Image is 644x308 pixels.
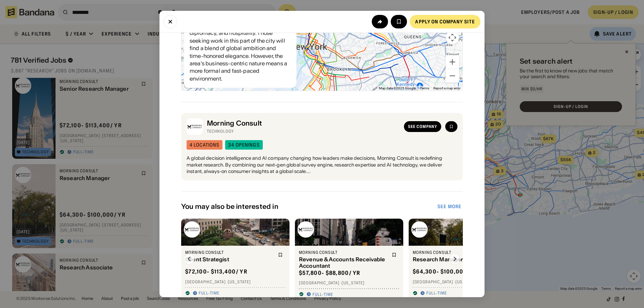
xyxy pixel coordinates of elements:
div: [GEOGRAPHIC_DATA] · [US_STATE] [413,279,513,285]
div: $ 72,100 - $113,400 / yr [185,268,248,275]
div: Client Strategist [185,256,274,263]
div: [GEOGRAPHIC_DATA] · [US_STATE] [185,279,285,285]
div: Morning Consult [207,119,400,127]
div: $ 57,800 - $88,800 / yr [299,269,361,277]
img: Morning Consult logo [184,221,200,238]
button: Zoom in [446,55,459,69]
img: Left Arrow [184,254,195,264]
img: Morning Consult logo [187,118,203,135]
div: Full-time [199,290,219,296]
img: Google [183,82,206,91]
div: Full-time [426,290,447,296]
div: Revenue & Accounts Receivable Accountant [299,256,388,269]
a: Open this area in Google Maps (opens a new window) [183,82,206,91]
div: Morning Consult [185,250,274,255]
a: Terms (opens in new tab) [420,86,429,90]
div: See more [437,204,461,209]
button: Map camera controls [446,31,459,44]
div: You may also be interested in [181,202,436,211]
div: $ 64,300 - $100,000 / yr [413,268,479,275]
div: Morning Consult [299,250,388,255]
div: Full-time [313,292,333,297]
div: A global decision intelligence and AI company changing how leaders make decisions, Morning Consul... [187,155,457,175]
img: Morning Consult logo [411,221,428,238]
span: Map data ©2025 Google [379,86,416,90]
div: 34 openings [228,142,259,147]
button: Close [164,15,177,28]
div: See company [408,125,437,129]
div: Morning Consult [413,250,501,255]
div: Research Manager [413,256,501,263]
img: Right Arrow [449,254,460,264]
button: Zoom out [446,69,459,83]
div: 4 locations [190,142,219,147]
a: Report a map error [433,86,460,90]
img: Morning Consult logo [298,221,314,238]
div: Apply on company site [415,19,475,24]
div: [GEOGRAPHIC_DATA] · [US_STATE] [299,280,399,286]
div: Technology [207,129,400,134]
